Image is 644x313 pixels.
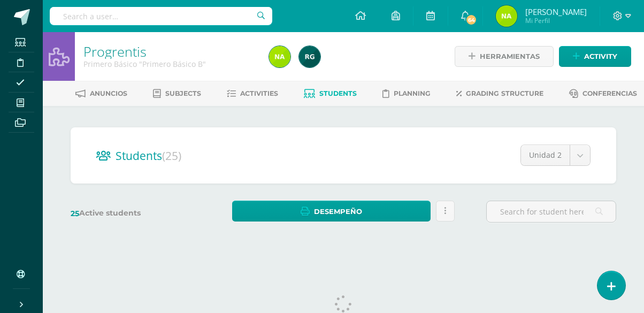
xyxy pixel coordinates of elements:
span: [PERSON_NAME] [525,6,587,17]
span: Desempeño [314,202,362,222]
a: Planning [382,85,431,102]
a: Subjects [153,85,201,102]
input: Search a user… [50,7,272,25]
span: Subjects [165,89,201,97]
a: Progrentis [83,42,147,60]
span: Mi Perfil [525,16,587,25]
span: (25) [162,148,181,163]
a: Conferencias [569,85,637,102]
a: Desempeño [232,201,431,222]
label: Active students [71,208,201,218]
img: e7204cb6e19894517303226b3150e977.png [496,5,517,27]
span: Students [116,148,181,163]
span: Anuncios [90,89,127,97]
span: 25 [71,209,79,218]
a: Anuncios [75,85,127,102]
a: Students [304,85,357,102]
span: Activities [240,89,278,97]
img: e7204cb6e19894517303226b3150e977.png [269,46,290,67]
div: Primero Básico 'Primero Básico B' [83,59,256,69]
input: Search for student here… [487,201,616,222]
span: Planning [394,89,431,97]
span: 64 [465,14,477,26]
span: Grading structure [466,89,543,97]
span: Herramientas [480,47,540,66]
a: Unidad 2 [521,145,590,165]
span: Students [319,89,357,97]
img: e044b199acd34bf570a575bac584e1d1.png [299,46,320,67]
a: Grading structure [456,85,543,102]
h1: Progrentis [83,44,256,59]
span: Activity [584,47,617,66]
a: Herramientas [455,46,554,67]
a: Activity [559,46,631,67]
span: Unidad 2 [529,145,562,165]
span: Conferencias [582,89,637,97]
a: Activities [227,85,278,102]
